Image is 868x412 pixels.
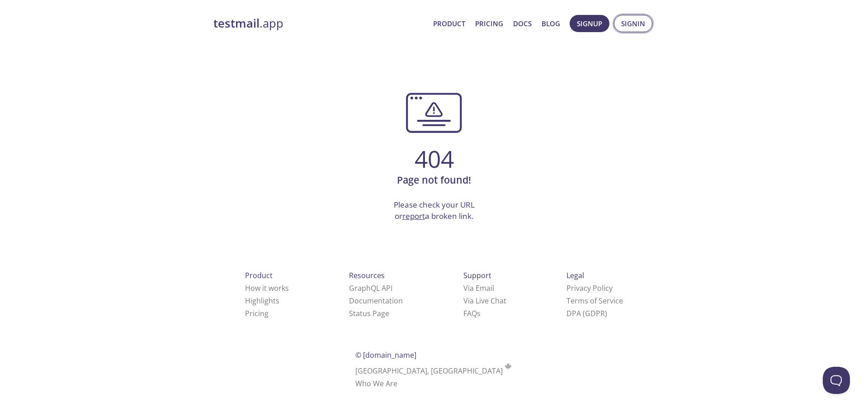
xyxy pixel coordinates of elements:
span: Product [245,270,273,280]
a: Docs [513,18,532,29]
a: How it works [245,283,289,293]
p: Please check your URL or a broken link. [213,199,655,222]
strong: testmail [213,15,259,31]
a: FAQ [463,308,481,318]
a: Pricing [245,308,269,318]
a: Pricing [475,18,503,29]
a: Documentation [349,296,403,306]
span: Legal [566,270,584,280]
iframe: Help Scout Beacon - Open [823,367,850,394]
button: Signin [614,15,652,32]
span: [GEOGRAPHIC_DATA], [GEOGRAPHIC_DATA] [355,366,513,376]
a: Privacy Policy [566,283,613,293]
a: Blog [542,18,560,29]
a: report [402,211,425,221]
h6: Page not found! [213,172,655,188]
a: Product [433,18,465,29]
a: Status Page [349,308,389,318]
a: testmail.app [213,16,426,31]
a: Who We Are [355,379,397,388]
span: Signin [621,18,645,29]
a: Highlights [245,296,279,306]
span: Support [463,270,491,280]
a: Via Live Chat [463,296,506,306]
a: GraphQL API [349,283,392,293]
a: Via Email [463,283,494,293]
span: © [DOMAIN_NAME] [355,350,416,360]
span: Resources [349,270,385,280]
span: Signup [577,18,602,29]
a: Terms of Service [566,296,623,306]
h3: 404 [213,145,655,172]
button: Signup [570,15,609,32]
span: s [477,308,481,318]
a: DPA (GDPR) [566,308,607,318]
